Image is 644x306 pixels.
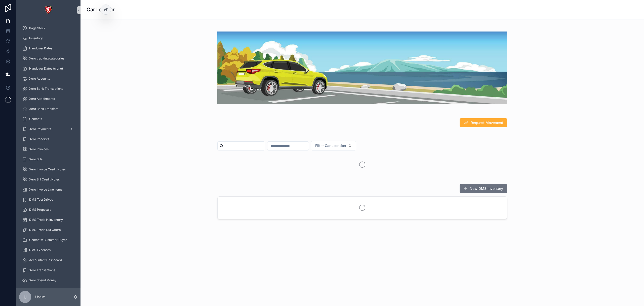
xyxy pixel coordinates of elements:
p: Usaim [35,294,45,299]
span: Contacts: Customer Buyer [29,238,67,242]
a: Xero Transactions [19,266,77,275]
a: Xero tracking categories [19,54,77,63]
img: suv-car-parking-lot-in-front-of-the-beach-for-banner-family-car-for-travel-asphalt-road-near-the-... [217,32,507,104]
span: Xero Invoice Line Items [29,188,62,192]
a: Handover Dates (clone) [19,64,77,73]
a: Xero Bank Transactions [19,84,77,93]
a: Accountant Dashboard [19,256,77,265]
a: DMS Expenses [19,246,77,255]
span: Xero Transactions [29,268,55,272]
span: Xero Payments [29,127,51,131]
h1: Car Locator [87,6,115,13]
a: DMS Trade Out Offers [19,225,77,234]
span: U [24,294,27,300]
span: DMS Trade Out Offers [29,228,61,232]
a: Inventory [19,34,77,43]
a: Xero Invoice Line Items [19,185,77,194]
span: DMS Test Drives [29,198,53,202]
button: Select Button [311,141,356,150]
a: DMS Test Drives [19,195,77,204]
a: Xero Bill Credit Notes [19,175,77,184]
a: Contacts: Customer Buyer [19,235,77,244]
span: Handover Dates (clone) [29,67,63,71]
span: Page Stock [29,26,46,30]
span: Xero Receipts [29,137,49,141]
button: New DMS Inventory [460,184,507,193]
a: DMS Trade In Inventory [19,215,77,224]
span: Xero tracking categories [29,56,64,60]
span: Handover Dates [29,46,52,50]
span: Request Movement [471,120,503,125]
a: Xero Attachments [19,94,77,103]
img: App logo [44,6,52,14]
span: Xero Spend Money [29,278,56,282]
a: Xero Accounts [19,74,77,83]
span: DMS Trade In Inventory [29,218,63,222]
span: Xero Invoice Credit Notes [29,167,66,171]
a: Xero Invoice Credit Notes [19,165,77,174]
span: Xero Bank Transactions [29,87,63,91]
span: Xero Attachments [29,97,55,101]
span: Xero Bank Transfers [29,107,58,111]
span: Xero Invoices [29,147,49,151]
a: Xero Bank Transfers [19,104,77,113]
a: Handover Dates [19,44,77,53]
span: DMS Expenses [29,248,51,252]
span: Filter Car Location [315,143,346,148]
a: Xero Payments [19,125,77,134]
div: scrollable content [16,20,80,288]
span: Xero Bill Credit Notes [29,177,60,181]
span: DMS Proposals [29,208,51,212]
a: Xero Spend Money [19,276,77,285]
a: Xero Invoices [19,145,77,154]
button: Request Movement [460,118,507,127]
span: Xero Bills [29,157,43,161]
span: Contacts [29,117,42,121]
span: Inventory [29,36,43,40]
a: Xero Bills [19,155,77,164]
span: Xero Accounts [29,77,50,81]
a: Contacts [19,114,77,124]
a: DMS Proposals [19,205,77,214]
a: Xero Receipts [19,135,77,144]
a: Page Stock [19,24,77,33]
span: Accountant Dashboard [29,258,62,262]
